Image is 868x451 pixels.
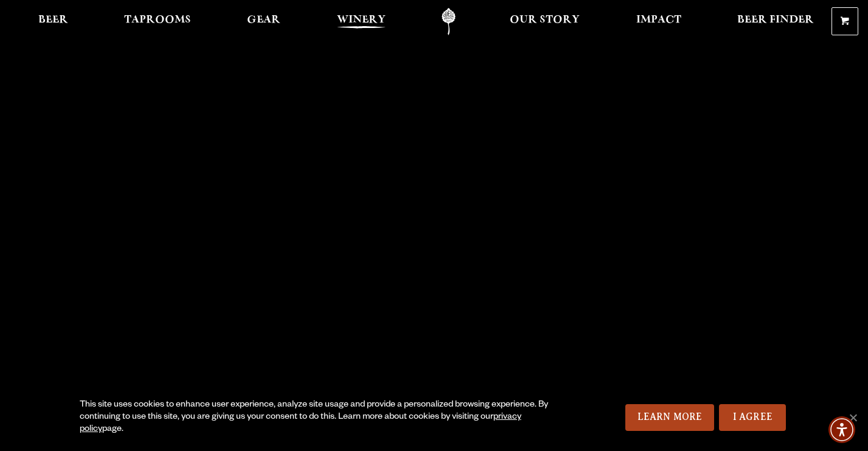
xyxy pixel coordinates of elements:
[38,15,68,25] span: Beer
[337,15,386,25] span: Winery
[828,416,855,443] div: Accessibility Menu
[124,15,191,25] span: Taprooms
[625,404,715,431] a: Learn More
[628,8,689,35] a: Impact
[30,8,76,35] a: Beer
[239,8,288,35] a: Gear
[329,8,394,35] a: Winery
[636,15,681,25] span: Impact
[80,413,521,435] a: privacy policy
[510,15,580,25] span: Our Story
[737,15,814,25] span: Beer Finder
[719,404,786,431] a: I Agree
[80,399,564,436] div: This site uses cookies to enhance user experience, analyze site usage and provide a personalized ...
[426,8,471,35] a: Odell Home
[116,8,199,35] a: Taprooms
[729,8,822,35] a: Beer Finder
[247,15,280,25] span: Gear
[502,8,588,35] a: Our Story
